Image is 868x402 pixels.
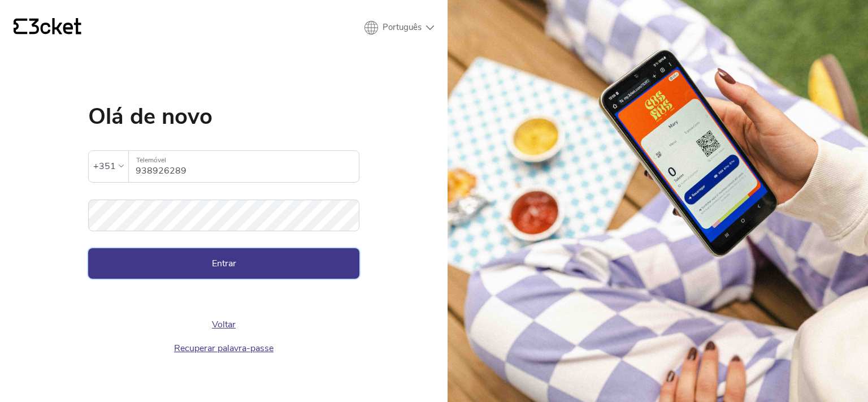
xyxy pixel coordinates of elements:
[93,158,116,175] div: +351
[129,151,359,170] label: Telemóvel
[212,318,236,331] a: Voltar
[174,342,274,355] a: Recuperar palavra-passe
[88,200,359,218] label: Palavra-passe
[88,248,359,279] button: Entrar
[14,18,81,37] a: {' '}
[88,105,359,128] h1: Olá de novo
[136,151,359,182] input: Telemóvel
[14,19,27,34] g: {' '}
